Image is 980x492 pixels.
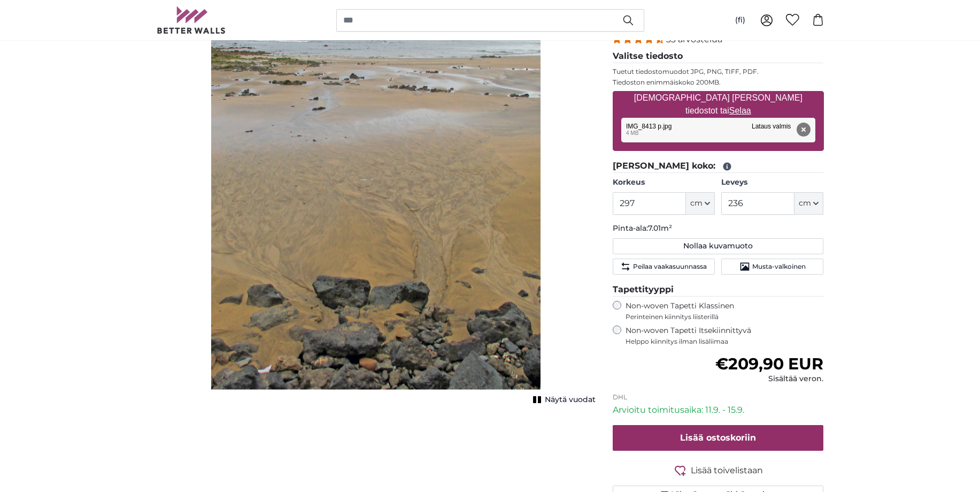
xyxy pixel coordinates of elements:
label: Non-woven Tapetti Itsekiinnittyvä [626,326,824,346]
span: Helppo kiinnitys ilman lisäliimaa [626,337,824,346]
p: Tiedoston enimmäiskoko 200MB. [613,78,824,87]
button: Nollaa kuvamuoto [613,238,824,254]
span: 7.01m² [648,223,672,233]
label: [DEMOGRAPHIC_DATA] [PERSON_NAME] tiedostot tai [613,87,824,122]
u: Selaa [729,106,751,115]
button: Lisää ostoskoriin [613,425,824,451]
button: Näytä vuodat [530,392,596,407]
p: Pinta-ala: [613,223,824,234]
p: Arvioitu toimitusaika: 11.9. - 15.9. [613,404,824,417]
button: cm [686,192,715,215]
label: Non-woven Tapetti Klassinen [626,301,824,321]
label: Korkeus [613,177,715,188]
button: Peilaa vaakasuunnassa [613,259,715,275]
span: Näytä vuodat [545,395,596,405]
legend: Tapettityyppi [613,283,824,297]
span: cm [690,198,703,209]
span: Lisää ostoskoriin [680,433,756,443]
button: Musta-valkoinen [721,259,823,275]
p: DHL [613,393,824,402]
img: Betterwalls [157,6,226,34]
legend: Valitse tiedosto [613,50,824,63]
label: Leveys [721,177,823,188]
span: Musta-valkoinen [752,262,806,271]
span: cm [799,198,811,209]
button: Lisää toivelistaan [613,464,824,477]
div: Sisältää veron. [715,374,823,384]
p: Tuetut tiedostomuodot JPG, PNG, TIFF, PDF. [613,67,824,76]
span: €209,90 EUR [715,354,823,374]
button: (fi) [727,11,754,30]
button: cm [794,192,823,215]
span: Perinteinen kiinnitys liisterillä [626,313,824,321]
span: Peilaa vaakasuunnassa [633,262,707,271]
span: Lisää toivelistaan [691,464,763,477]
legend: [PERSON_NAME] koko: [613,160,824,173]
